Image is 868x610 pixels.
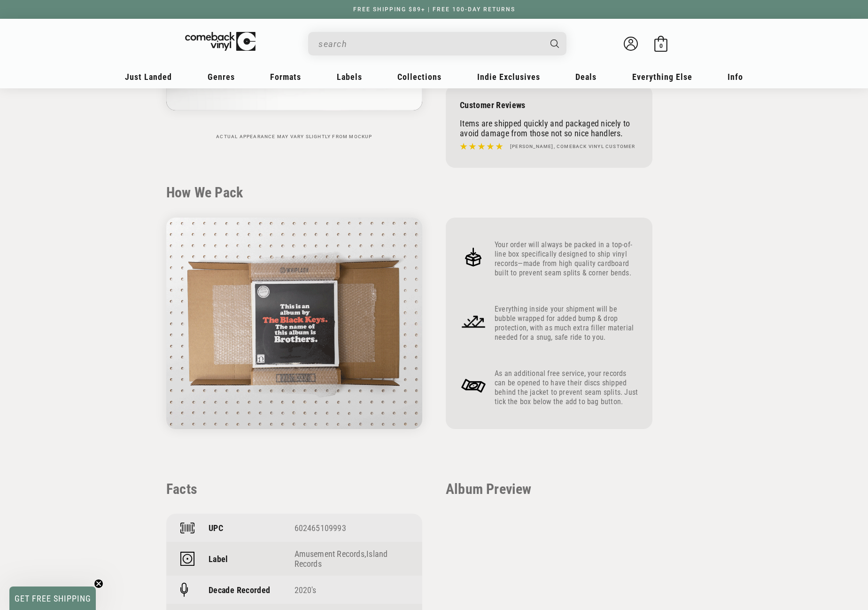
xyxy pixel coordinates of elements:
p: Label [209,554,228,564]
img: HowWePack-Updated.gif [166,218,422,429]
p: Actual appearance may vary slightly from mockup [166,134,422,140]
span: 0 [659,42,663,49]
span: Collections [397,72,442,82]
a: FREE SHIPPING $89+ | FREE 100-DAY RETURNS [344,6,525,13]
span: Labels [337,72,362,82]
button: Close teaser [94,579,103,588]
p: Everything inside your shipment will be bubble wrapped for added bump & drop protection, with as ... [495,305,638,342]
span: Formats [270,72,301,82]
h4: [PERSON_NAME], Comeback Vinyl customer [510,143,635,150]
p: Album Preview [446,481,652,497]
input: When autocomplete results are available use up and down arrows to review and enter to select [318,34,541,54]
a: Amusement Records [294,549,364,559]
a: 2020's [294,585,317,595]
img: Frame_4_2.png [460,372,487,399]
p: Items are shipped quickly and packaged nicely to avoid damage from those not so nice handlers. [460,118,638,138]
p: Facts [166,481,422,497]
p: Customer Reviews [460,100,638,110]
div: , [294,549,409,569]
span: Everything Else [632,72,692,82]
img: Frame_4_1.png [460,308,487,335]
p: UPC [209,523,223,533]
img: Frame_4.png [460,243,487,271]
div: Search [308,32,566,55]
span: Indie Exclusives [477,72,540,82]
p: Decade Recorded [209,585,270,595]
span: Deals [575,72,597,82]
span: Genres [208,72,235,82]
span: Just Landed [125,72,172,82]
span: Info [728,72,743,82]
p: Your order will always be packed in a top-of-line box specifically designed to ship vinyl records... [495,240,638,278]
h2: How We Pack [166,184,702,201]
button: Search [542,32,568,55]
span: GET FREE SHIPPING [15,594,91,603]
div: GET FREE SHIPPINGClose teaser [9,587,96,610]
a: Island Records [294,549,388,569]
p: As an additional free service, your records can be opened to have their discs shipped behind the ... [495,369,638,407]
img: star5.svg [460,141,503,153]
div: 602465109993 [294,523,409,533]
